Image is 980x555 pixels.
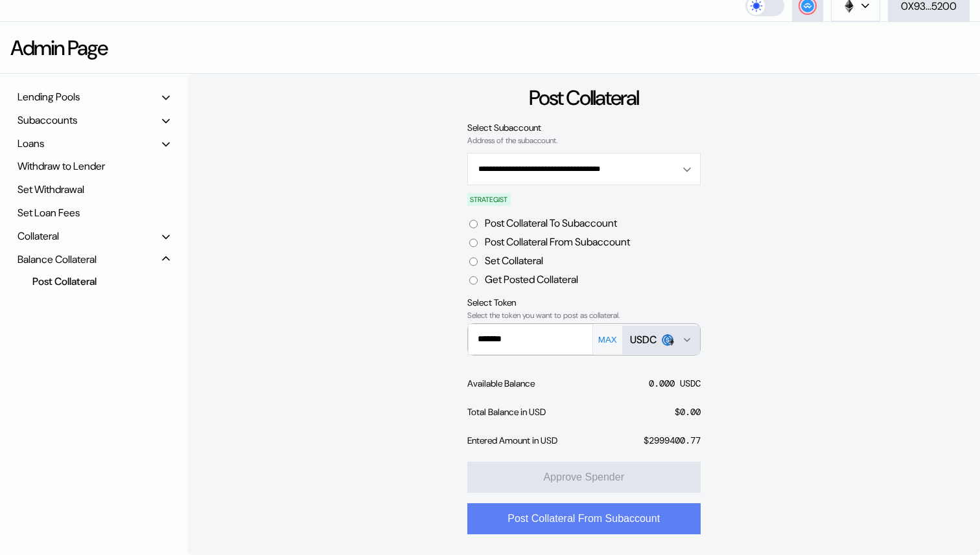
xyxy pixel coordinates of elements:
button: Post Collateral From Subaccount [467,503,701,534]
div: Withdraw to Lender [13,156,174,176]
div: Total Balance in USD [467,406,546,418]
div: Admin Page [10,34,107,62]
label: Set Collateral [485,254,543,267]
div: Loans [17,137,44,150]
div: $ 2999400.77 [644,435,701,446]
div: Balance Collateral [17,253,97,266]
label: Get Posted Collateral [485,273,578,286]
div: STRATEGIST [467,193,511,206]
button: MAX [594,334,621,345]
div: Address of the subaccount. [467,136,701,145]
div: Post Collateral [529,84,638,111]
div: Post Collateral [26,273,152,290]
button: Open menu [467,153,701,185]
div: Set Loan Fees [13,203,174,223]
img: svg+xml,%3c [668,338,675,346]
label: Post Collateral From Subaccount [485,235,630,249]
div: Select Token [467,297,701,308]
div: Set Withdrawal [13,179,174,199]
img: usdc.png [662,334,673,346]
label: Post Collateral To Subaccount [485,216,617,230]
div: USDC [630,333,657,346]
div: Subaccounts [17,113,77,127]
div: Available Balance [467,378,535,389]
div: Select Subaccount [467,122,701,133]
div: $ 0.00 [675,406,701,418]
button: Open menu for selecting token for payment [622,326,700,354]
button: Approve Spender [467,462,701,493]
div: Entered Amount in USD [467,435,557,446]
div: 0.000 USDC [649,378,701,389]
div: Select the token you want to post as collateral. [467,311,701,320]
div: Lending Pools [17,90,80,104]
div: Collateral [17,229,59,243]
